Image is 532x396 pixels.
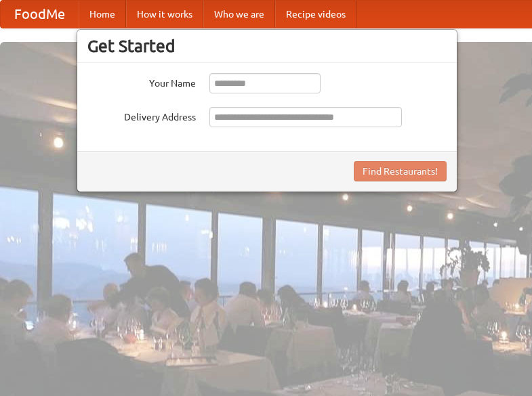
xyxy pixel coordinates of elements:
[87,36,447,56] h3: Get Started
[87,73,196,90] label: Your Name
[79,1,126,28] a: Home
[126,1,203,28] a: How it works
[203,1,275,28] a: Who we are
[275,1,356,28] a: Recipe videos
[354,161,447,181] button: Find Restaurants!
[1,1,79,28] a: FoodMe
[87,107,196,124] label: Delivery Address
